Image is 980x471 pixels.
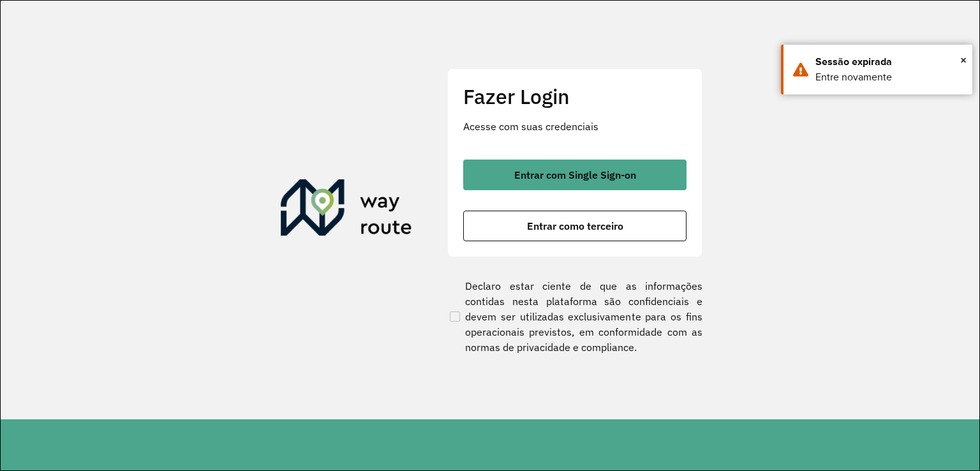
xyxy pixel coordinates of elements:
div: Sessão expirada [815,54,963,70]
button: button [463,211,687,241]
span: Entrar como terceiro [527,221,623,231]
button: button [463,160,687,190]
p: Acesse com suas credenciais [463,119,687,134]
button: Close [960,50,967,70]
div: Entre novamente [815,70,963,85]
span: × [960,50,967,70]
img: Roteirizador AmbevTech [281,179,412,241]
label: Declaro estar ciente de que as informações contidas nesta plataforma são confidenciais e devem se... [447,278,702,355]
span: Entrar com Single Sign-on [514,170,636,180]
h2: Fazer Login [463,84,687,108]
